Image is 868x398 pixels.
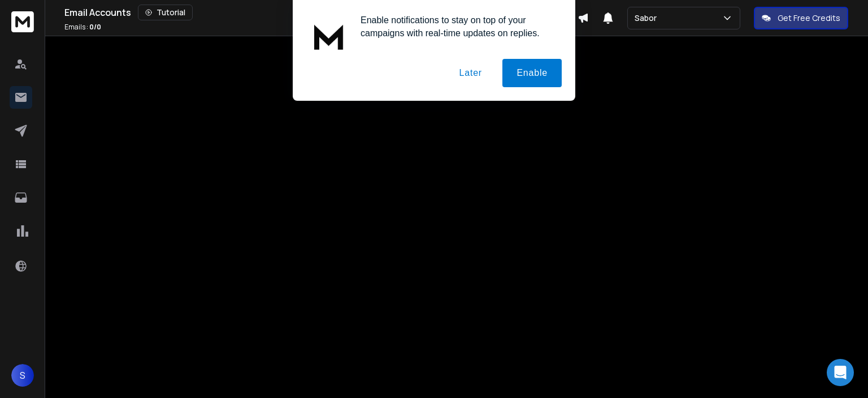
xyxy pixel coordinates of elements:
button: Later [445,59,496,87]
button: Enable [502,59,562,87]
button: S [11,364,34,387]
div: Open Intercom Messenger [827,359,854,386]
div: Enable notifications to stay on top of your campaigns with real-time updates on replies. [351,14,562,40]
img: notification icon [306,14,351,59]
